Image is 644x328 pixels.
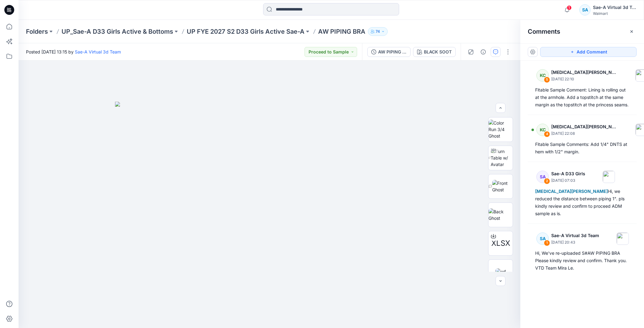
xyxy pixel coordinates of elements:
[551,232,599,239] p: Sae-A Virtual 3d Team
[544,240,550,246] div: 1
[528,28,560,35] h2: Comments
[413,47,456,57] button: BLACK SOOT
[535,249,629,272] div: Hi, We've re-uploaded S#AW PIPING BRA Please kindly review and confirm. Thank you. VTD Team Mira Le.
[551,76,618,82] p: [DATE] 22:10
[536,171,549,183] div: SA
[579,4,591,15] div: SA
[75,49,121,54] a: Sae-A Virtual 3d Team
[544,77,550,83] div: 5
[593,4,636,11] div: Sae-A Virtual 3d Team
[26,27,48,36] a: Folders
[535,141,629,155] div: Fitable Sample Comments: Add 1/4" DNTS at hem with 1/2" margin.
[567,5,572,10] span: 1
[368,27,388,36] button: 74
[536,69,549,82] div: KC
[318,27,365,36] p: AW PIPING BRA
[62,27,173,36] a: UP_Sae-A D33 Girls Active & Bottoms
[488,208,513,221] img: Back Ghost
[378,49,407,55] div: AW PIPING BRA_FULL COLORWAYS
[551,130,618,137] p: [DATE] 22:08
[424,49,452,55] div: BLACK SOOT
[478,47,488,57] button: Details
[367,47,411,57] button: AW PIPING BRA_FULL COLORWAYS
[551,170,585,177] p: Sae-A D33 Girls
[540,47,637,57] button: Add Comment
[536,232,549,245] div: SA
[551,177,585,184] p: [DATE] 07:03
[492,180,513,193] img: Front Ghost
[495,268,506,275] img: ref
[376,28,380,35] p: 74
[536,124,549,136] div: KC
[535,188,629,217] div: Hi, we reduced the distance between piping 1". pls kindly review and confirm to proceed ADM sampl...
[535,86,629,109] div: Fitable Sample Comment: Lining is rolling out at the armhole. Add a topstitch at the same margin ...
[491,148,513,168] img: Turn Table w/ Avatar
[544,178,550,184] div: 2
[26,49,121,55] span: Posted [DATE] 13:15 by
[593,11,636,16] div: Walmart
[551,69,618,76] p: [MEDICAL_DATA][PERSON_NAME]
[535,189,608,194] span: [MEDICAL_DATA][PERSON_NAME]
[551,123,618,130] p: [MEDICAL_DATA][PERSON_NAME]
[187,27,305,36] a: UP FYE 2027 S2 D33 Girls Active Sae-A
[544,131,550,137] div: 4
[491,238,510,249] span: XLSX
[551,239,599,245] p: [DATE] 20:43
[488,120,513,139] img: Color Run 3/4 Ghost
